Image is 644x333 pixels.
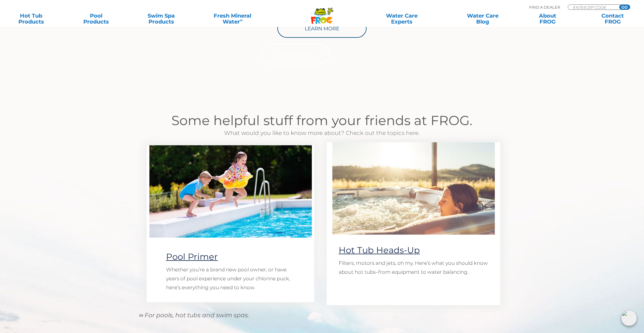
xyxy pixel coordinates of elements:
a: Learn More [277,19,367,38]
a: Learn More [261,44,329,65]
sup: ∞ [240,18,243,22]
a: Water CareExperts [361,13,443,25]
p: Whether you’re a brand new pool owner, or have years of pool experience under your chlorine puck,... [166,265,295,292]
p: Filters, motors and jets, oh my. Here’s what you should know about hot tubs–from equipment to wat... [339,259,488,276]
a: Pool Primer [166,251,218,262]
h2: Some helpful stuff from your friends at FROG. [139,112,505,129]
img: openIcon [621,310,637,326]
a: Swim SpaProducts [136,13,187,25]
a: ContactFROG [587,13,638,25]
a: Hot Tub Heads-Up [339,245,420,255]
a: AboutFROG [523,13,573,25]
a: Hot TubProducts [6,13,57,25]
a: Fresh MineralWater∞ [201,13,264,25]
img: hottubhome [332,142,495,235]
a: PoolProducts [71,13,121,25]
input: GO [619,5,630,10]
p: Find A Dealer [529,4,560,10]
p: What would you like to know more about? Check out the topics here. [139,129,505,138]
img: poolhome [149,145,312,238]
input: Zip Code Form [573,5,613,10]
em: ∞ For pools, hot tubs and swim spas. [139,312,249,319]
a: Water CareBlog [457,13,508,25]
